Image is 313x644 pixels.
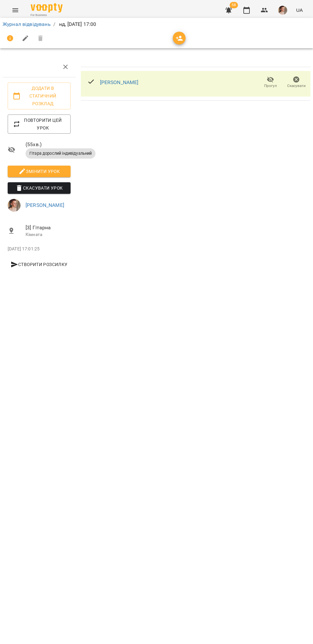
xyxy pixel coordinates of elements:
[26,224,71,232] span: [3] Гітарна
[230,2,238,8] span: 58
[31,3,63,12] img: Voopty Logo
[287,83,306,89] span: Скасувати
[13,116,65,132] span: Повторити цей урок
[3,21,51,27] a: Журнал відвідувань
[13,184,65,192] span: Скасувати Урок
[58,20,96,28] p: нд, [DATE] 17:00
[8,114,71,134] button: Повторити цей урок
[294,4,305,16] button: UA
[8,3,23,18] button: Menu
[296,7,303,13] span: UA
[26,232,71,238] p: Кімната
[8,246,71,252] p: [DATE] 17:01:25
[13,168,65,175] span: Змінити урок
[31,13,63,17] span: For Business
[100,79,139,85] a: [PERSON_NAME]
[3,20,310,28] nav: breadcrumb
[278,6,287,15] img: 17edbb4851ce2a096896b4682940a88a.jfif
[53,20,55,28] li: /
[10,261,68,268] span: Створити розсилку
[8,259,71,270] button: Створити розсилку
[283,74,309,91] button: Скасувати
[13,84,65,107] span: Додати в статичний розклад
[257,74,283,91] button: Прогул
[8,166,71,177] button: Змінити урок
[8,199,20,212] img: 17edbb4851ce2a096896b4682940a88a.jfif
[26,141,71,148] span: ( 55 хв. )
[8,182,71,194] button: Скасувати Урок
[26,151,95,156] span: Гітара дорослий індивідуальний
[26,202,64,208] a: [PERSON_NAME]
[264,83,277,89] span: Прогул
[8,82,71,109] button: Додати в статичний розклад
